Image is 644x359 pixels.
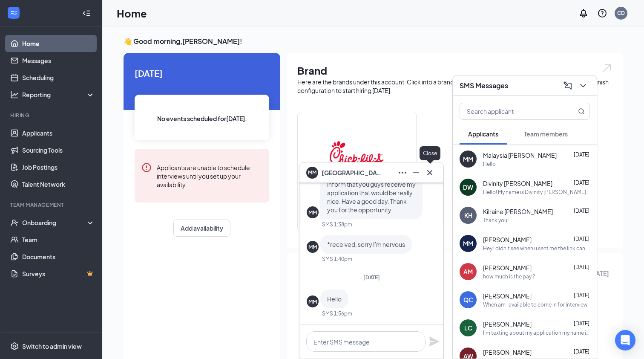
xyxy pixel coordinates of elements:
div: MM [463,155,473,163]
a: Talent Network [22,176,95,193]
span: [PERSON_NAME] [483,292,532,300]
div: MM [308,243,317,251]
button: Minimize [409,166,423,179]
h1: Home [117,6,147,20]
span: [DATE] [363,274,380,281]
button: ChevronDown [576,79,590,93]
div: SMS 1:56pm [322,310,352,317]
div: Thank you! [483,217,509,224]
div: Close [420,146,440,160]
div: Applicants are unable to schedule interviews until you set up your availability. [157,162,262,189]
svg: Notifications [578,8,589,18]
a: Job Postings [22,159,95,176]
span: [PERSON_NAME] [483,320,532,328]
a: Home [22,35,95,52]
input: Search applicant [460,103,561,119]
button: Add availability [173,220,230,237]
h2: [DEMOGRAPHIC_DATA]-fil-A [298,184,416,206]
div: MM [463,239,473,248]
span: Team members [524,130,568,138]
button: Ellipses [396,166,409,179]
svg: Plane [429,336,439,347]
svg: UserCheck [10,218,19,227]
div: Reporting [22,90,95,99]
span: [DATE] [574,292,589,298]
span: No events scheduled for [DATE] . [157,114,247,123]
span: [DATE] [574,264,589,270]
div: SMS 1:38pm [322,221,352,228]
h1: Brand [297,63,612,78]
svg: Settings [10,342,19,350]
div: Hello! My name is Divinity [PERSON_NAME]. I filled out an application about [DATE] for Front of t... [483,188,590,196]
div: Hiring [10,112,93,119]
span: [DATE] [574,151,589,158]
div: When am I available to come in for interview [483,301,588,308]
svg: Collapse [82,9,91,17]
span: [DATE] [574,208,589,214]
a: Team [22,231,95,248]
div: KH [464,211,472,220]
span: [PERSON_NAME] [483,235,532,244]
svg: WorkstreamLogo [9,9,18,17]
svg: QuestionInfo [597,8,607,18]
div: SMS 1:40pm [322,255,352,263]
svg: MagnifyingGlass [578,108,585,115]
button: ComposeMessage [561,79,575,93]
a: Scheduling [22,69,95,86]
span: [GEOGRAPHIC_DATA] [PERSON_NAME] [322,168,381,177]
div: Here are the brands under this account. Click into a brand to see your locations, managers, job p... [297,78,612,95]
div: LC [464,324,472,332]
img: Chick-fil-A [330,126,384,181]
a: Messages [22,52,95,69]
span: Malaysia [PERSON_NAME] [483,151,557,159]
h3: 👋 Good morning, [PERSON_NAME] ! [124,37,623,46]
span: [PERSON_NAME] [483,348,532,356]
div: AM [463,267,473,276]
div: MM [308,298,317,305]
span: [PERSON_NAME] [483,263,532,272]
svg: ComposeMessage [563,81,573,91]
div: Hello [483,160,496,168]
span: [DATE] [574,236,589,242]
span: Kilraine [PERSON_NAME] [483,207,553,216]
span: *received, sorry I'm nervous [327,240,405,248]
svg: Error [141,162,152,173]
span: Hello [327,295,342,303]
div: I'm texting about my application my name is [PERSON_NAME] [483,329,590,336]
span: Applicants [468,130,498,138]
a: Sourcing Tools [22,142,95,159]
svg: Minimize [411,168,421,178]
div: Onboarding [22,218,88,227]
div: MM [308,209,317,216]
span: [DATE] [135,67,269,80]
span: [DATE] [574,348,589,355]
a: Documents [22,248,95,265]
span: Divinity [PERSON_NAME] [483,179,552,188]
div: Team Management [10,201,93,208]
div: QC [463,295,473,304]
svg: Cross [425,168,435,178]
a: Applicants [22,124,95,142]
button: Cross [423,166,437,179]
div: Open Intercom Messenger [615,330,635,350]
h3: SMS Messages [460,81,508,90]
div: how much is the pay ? [483,273,535,280]
img: open.6027fd2a22e1237b5b06.svg [601,63,612,73]
svg: Ellipses [397,168,408,178]
div: DW [463,183,473,191]
div: Switch to admin view [22,342,82,350]
svg: Analysis [10,90,19,99]
div: CD [617,9,625,17]
span: [DATE] [574,320,589,327]
svg: ChevronDown [578,81,588,91]
div: Hey I didn't see when u sent me the link can u resend it ! [483,245,590,252]
a: SurveysCrown [22,265,95,282]
span: [DATE] [574,179,589,186]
